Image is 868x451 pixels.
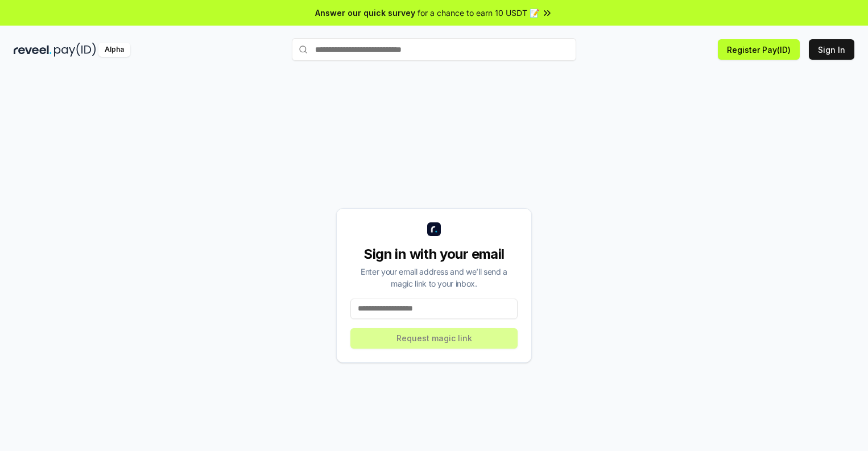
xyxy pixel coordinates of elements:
span: Answer our quick survey [315,7,415,19]
img: pay_id [54,43,96,57]
button: Sign In [809,39,854,60]
div: Enter your email address and we’ll send a magic link to your inbox. [350,266,518,289]
span: for a chance to earn 10 USDT 📝 [418,7,539,19]
img: reveel_dark [14,43,52,57]
button: Register Pay(ID) [718,39,800,60]
div: Sign in with your email [350,245,518,263]
div: Alpha [98,43,130,57]
img: logo_small [427,222,441,236]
